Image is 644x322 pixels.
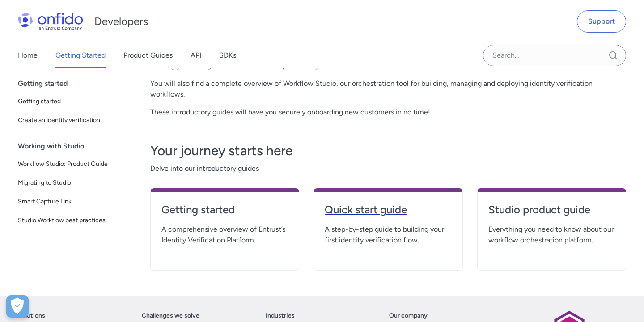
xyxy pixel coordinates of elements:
[325,203,451,224] a: Quick start guide
[6,295,29,318] button: Open Preferences
[18,75,128,93] div: Getting started
[18,196,121,207] span: Smart Capture Link
[150,142,626,160] h3: Your journey starts here
[14,174,125,192] a: Migrating to Studio
[161,203,288,224] a: Getting started
[150,163,626,174] span: Delve into our introductory guides
[150,107,626,118] p: These introductory guides will have you securely onboarding new customers in no time!
[18,159,121,169] span: Workflow Studio: Product Guide
[577,10,626,33] a: Support
[488,203,615,217] h4: Studio product guide
[142,310,199,321] a: Challenges we solve
[389,310,428,321] a: Our company
[123,43,173,68] a: Product Guides
[94,14,148,29] h1: Developers
[14,111,125,129] a: Create an identity verification
[150,78,626,100] p: You will also find a complete overview of Workflow Studio, our orchestration tool for building, m...
[18,137,128,155] div: Working with Studio
[219,43,236,68] a: SDKs
[18,215,121,226] span: Studio Workflow best practices
[14,155,125,173] a: Workflow Studio: Product Guide
[18,13,83,30] img: Onfido Logo
[18,43,38,68] a: Home
[266,310,295,321] a: Industries
[18,310,45,321] a: Solutions
[161,203,288,217] h4: Getting started
[483,45,626,66] input: Onfido search input field
[18,96,121,107] span: Getting started
[6,295,29,318] div: Cookie Preferences
[14,212,125,229] a: Studio Workflow best practices
[191,43,201,68] a: API
[18,178,121,188] span: Migrating to Studio
[325,224,451,246] span: A step-by-step guide to building your first identity verification flow.
[161,224,288,246] span: A comprehensive overview of Entrust’s Identity Verification Platform.
[18,115,121,126] span: Create an identity verification
[14,193,125,211] a: Smart Capture Link
[14,93,125,110] a: Getting started
[488,224,615,246] span: Everything you need to know about our workflow orchestration platform.
[55,43,106,68] a: Getting Started
[325,203,451,217] h4: Quick start guide
[488,203,615,224] a: Studio product guide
